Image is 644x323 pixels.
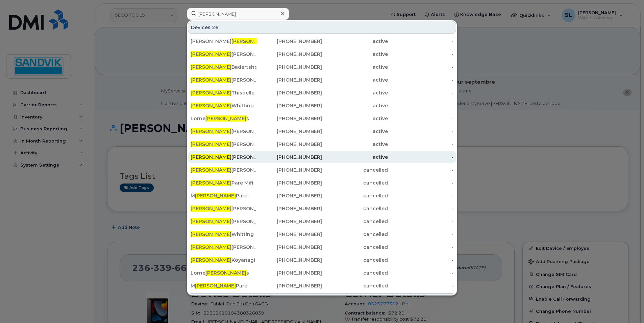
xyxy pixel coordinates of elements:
[188,177,456,189] a: [PERSON_NAME]Pare Mifi[PHONE_NUMBER]cancelled-
[256,244,322,251] div: [PHONE_NUMBER]
[191,103,231,109] span: [PERSON_NAME]
[191,218,231,224] span: [PERSON_NAME]
[191,231,256,238] div: Whitting
[191,64,231,70] span: [PERSON_NAME]
[191,128,231,134] span: [PERSON_NAME]
[322,205,388,212] div: cancelled
[388,51,454,58] div: -
[191,257,256,263] div: Koyanagi
[191,141,256,148] div: [PERSON_NAME]
[205,115,246,122] span: [PERSON_NAME]
[188,74,456,86] a: [PERSON_NAME][PERSON_NAME][PHONE_NUMBER]active-
[188,241,456,253] a: [PERSON_NAME][PERSON_NAME][PHONE_NUMBER]cancelled-
[388,141,454,148] div: -
[191,179,256,186] div: Pare Mifi
[195,193,236,199] span: [PERSON_NAME]
[191,282,256,289] div: M Pare
[322,257,388,263] div: cancelled
[388,64,454,70] div: -
[191,128,256,135] div: [PERSON_NAME]
[191,154,231,160] span: [PERSON_NAME]
[188,164,456,176] a: [PERSON_NAME][PERSON_NAME][PHONE_NUMBER]cancelled-
[231,38,272,44] span: [PERSON_NAME]
[322,270,388,276] div: cancelled
[205,270,246,276] span: [PERSON_NAME]
[256,51,322,58] div: [PHONE_NUMBER]
[188,254,456,266] a: [PERSON_NAME]Koyanagi[PHONE_NUMBER]cancelled-
[195,283,236,289] span: [PERSON_NAME]
[322,115,388,122] div: active
[388,167,454,173] div: -
[191,77,256,83] div: [PERSON_NAME]
[256,192,322,199] div: [PHONE_NUMBER]
[388,205,454,212] div: -
[388,179,454,186] div: -
[191,231,231,237] span: [PERSON_NAME]
[322,128,388,135] div: active
[322,102,388,109] div: active
[388,244,454,251] div: -
[256,167,322,173] div: [PHONE_NUMBER]
[388,38,454,45] div: -
[191,77,231,83] span: [PERSON_NAME]
[322,231,388,238] div: cancelled
[388,77,454,83] div: -
[188,48,456,60] a: [PERSON_NAME][PERSON_NAME][PHONE_NUMBER]active-
[188,21,456,34] div: Devices
[256,218,322,225] div: [PHONE_NUMBER]
[191,51,231,57] span: [PERSON_NAME]
[256,128,322,135] div: [PHONE_NUMBER]
[388,128,454,135] div: -
[322,89,388,96] div: active
[322,167,388,173] div: cancelled
[188,151,456,163] a: [PERSON_NAME][PERSON_NAME][PHONE_NUMBER]active-
[322,51,388,58] div: active
[256,282,322,289] div: [PHONE_NUMBER]
[256,205,322,212] div: [PHONE_NUMBER]
[188,100,456,112] a: [PERSON_NAME]Whitting[PHONE_NUMBER]active-
[388,192,454,199] div: -
[191,257,231,263] span: [PERSON_NAME]
[191,141,231,147] span: [PERSON_NAME]
[191,90,231,96] span: [PERSON_NAME]
[191,244,231,250] span: [PERSON_NAME]
[388,231,454,238] div: -
[388,282,454,289] div: -
[388,270,454,276] div: -
[191,167,256,173] div: [PERSON_NAME]
[322,218,388,225] div: cancelled
[256,102,322,109] div: [PHONE_NUMBER]
[256,115,322,122] div: [PHONE_NUMBER]
[191,167,231,173] span: [PERSON_NAME]
[322,64,388,70] div: active
[191,89,256,96] div: Thisdelle
[191,180,231,186] span: [PERSON_NAME]
[188,280,456,292] a: M[PERSON_NAME]Pare[PHONE_NUMBER]cancelled-
[256,77,322,83] div: [PHONE_NUMBER]
[188,228,456,240] a: [PERSON_NAME]Whitting[PHONE_NUMBER]cancelled-
[388,89,454,96] div: -
[188,138,456,150] a: [PERSON_NAME][PERSON_NAME][PHONE_NUMBER]active-
[212,24,219,31] span: 26
[191,38,256,45] div: [PERSON_NAME]
[191,206,231,212] span: [PERSON_NAME]
[188,215,456,228] a: [PERSON_NAME][PERSON_NAME][PHONE_NUMBER]cancelled-
[191,51,256,58] div: [PERSON_NAME]
[256,64,322,70] div: [PHONE_NUMBER]
[256,141,322,148] div: [PHONE_NUMBER]
[322,282,388,289] div: cancelled
[388,154,454,160] div: -
[322,244,388,251] div: cancelled
[191,192,256,199] div: M Pare
[322,141,388,148] div: active
[188,61,456,73] a: [PERSON_NAME]Badertshcher[PHONE_NUMBER]active-
[322,179,388,186] div: cancelled
[191,205,256,212] div: [PERSON_NAME]
[191,64,256,70] div: Badertshcher
[322,77,388,83] div: active
[256,179,322,186] div: [PHONE_NUMBER]
[191,115,256,122] div: Lorne s
[188,293,456,306] div: Contacts
[188,35,456,47] a: [PERSON_NAME][PERSON_NAME][PHONE_NUMBER]active-
[256,89,322,96] div: [PHONE_NUMBER]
